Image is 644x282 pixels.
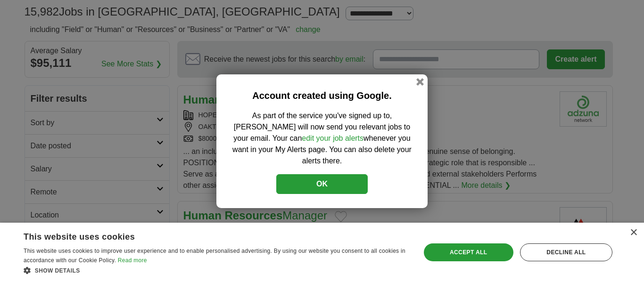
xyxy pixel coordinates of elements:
[24,228,385,242] div: This website uses cookies
[35,267,80,274] span: Show details
[231,110,413,167] p: As part of the service you've signed up to, [PERSON_NAME] will now send you relevant jobs to your...
[276,174,368,194] button: OK
[424,243,513,261] div: Accept all
[302,134,363,142] a: edit your job alerts
[24,248,405,264] span: This website uses cookies to improve user experience and to enable personalised advertising. By u...
[231,89,413,103] h2: Account created using Google.
[630,229,637,236] div: Close
[118,257,147,264] a: Read more, opens a new window
[24,266,408,275] div: Show details
[520,243,612,261] div: Decline all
